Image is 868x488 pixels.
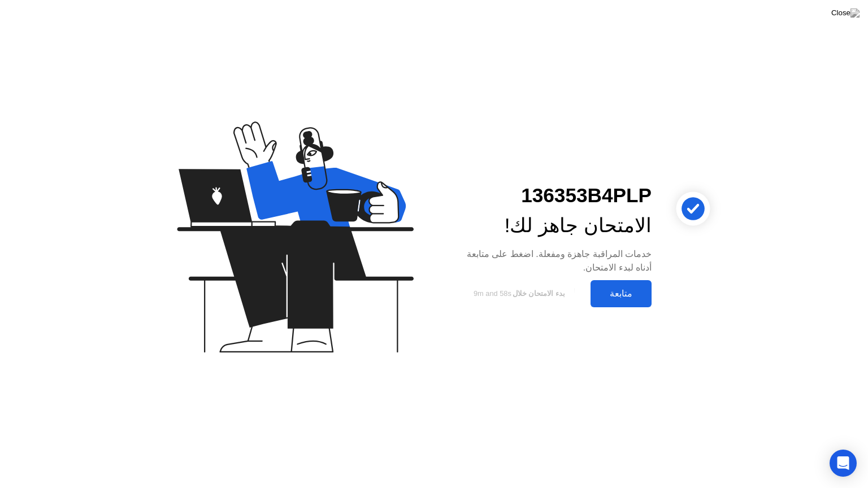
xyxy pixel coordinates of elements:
div: الامتحان جاهز لك! [452,211,652,241]
span: 9m and 58s [474,289,511,298]
img: Close [831,8,860,18]
button: بدء الامتحان خلال9m and 58s [452,283,585,304]
div: Open Intercom Messenger [830,450,857,477]
div: متابعة [594,288,648,299]
div: خدمات المراقبة جاهزة ومفعلة. اضغط على متابعة أدناه لبدء الامتحان. [452,247,652,274]
button: متابعة [591,280,652,307]
div: 136353B4PLP [452,181,652,211]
